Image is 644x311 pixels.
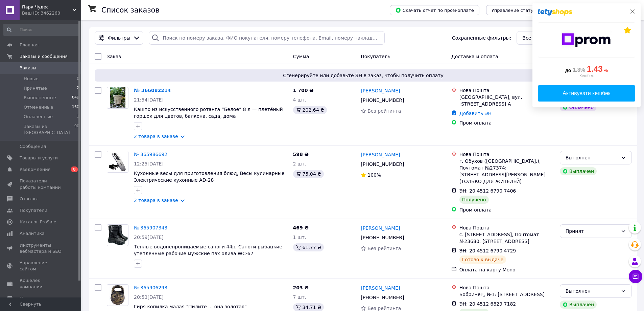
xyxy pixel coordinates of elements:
div: Выполнен [566,287,618,295]
span: Гиря копилка малая "Пилите ... она золотая" [134,304,247,309]
button: Управление статусами [486,5,550,15]
div: Выплачен [560,167,597,175]
div: Получено [459,196,489,204]
div: [PHONE_NUMBER] [359,95,405,105]
img: Фото товару [107,151,128,172]
div: 202.64 ₴ [293,106,327,114]
span: Фильтры [108,35,130,41]
span: Управление статусами [492,8,545,13]
div: Пром-оплата [459,119,554,126]
span: Уведомления [20,166,50,173]
div: Бобринец, №1: [STREET_ADDRESS] [459,291,554,298]
span: Выполненные [24,95,56,101]
span: Главная [20,42,39,48]
span: Аналитика [20,230,45,237]
div: [GEOGRAPHIC_DATA], вул. [STREET_ADDRESS] А [459,94,554,107]
span: Товары и услуги [20,155,58,161]
div: Нова Пошта [459,87,554,94]
a: 2 товара в заказе [134,134,178,139]
span: 100% [367,172,381,178]
span: 20:53[DATE] [134,294,164,300]
span: 1 [77,114,79,120]
span: Скачать отчет по пром-оплате [395,7,474,13]
input: Поиск по номеру заказа, ФИО покупателя, номеру телефона, Email, номеру накладной [149,31,384,45]
span: Кошелек компании [20,277,63,290]
img: Фото товару [107,225,128,246]
div: [PHONE_NUMBER] [359,159,405,169]
span: Принятые [24,85,47,91]
span: 21:54[DATE] [134,97,164,103]
span: 20:59[DATE] [134,235,164,240]
span: Маркет [20,295,37,302]
span: 12:25[DATE] [134,161,164,166]
span: 203 ₴ [293,285,309,290]
span: Покупатель [361,54,390,59]
a: Фото товару [107,151,128,173]
span: 598 ₴ [293,152,309,157]
span: 0 [77,76,79,82]
div: г. Обухов ([GEOGRAPHIC_DATA].), Почтомат №27374: [STREET_ADDRESS][PERSON_NAME] (ТОЛЬКО ДЛЯ ЖИТЕЛЕЙ) [459,158,554,185]
div: Оплата на карту Mono [459,266,554,273]
span: Оплаченные [24,114,53,120]
span: Все [522,35,531,41]
div: Оплачено [560,103,596,111]
div: Нова Пошта [459,224,554,231]
a: [PERSON_NAME] [361,285,400,291]
span: Без рейтинга [367,108,401,114]
input: Поиск [3,24,80,36]
span: 8 [71,166,78,172]
span: 4 шт. [293,97,306,103]
span: Управление сайтом [20,260,63,272]
a: [PERSON_NAME] [361,225,400,231]
a: № 365906293 [134,285,167,290]
span: ЭН: 20 4512 6790 7406 [459,188,516,194]
span: 1 шт. [293,235,306,240]
a: Кухонные весы для приготовления блюд, Весы кулинарные Электрические кухонные AD-28 [134,171,284,183]
span: Показатели работы компании [20,178,63,190]
div: Ваш ID: 3462260 [22,10,81,16]
a: 2 товара в заказе [134,198,178,203]
button: Скачать отчет по пром-оплате [390,5,479,15]
span: Покупатели [20,207,47,214]
span: Заказы [20,65,36,71]
span: Инструменты вебмастера и SEO [20,242,63,254]
a: Фото товару [107,284,128,306]
div: Готово к выдаче [459,256,506,264]
span: Заказы и сообщения [20,53,68,60]
span: 2 шт. [293,161,306,166]
a: № 365907343 [134,225,167,230]
span: Отзывы [20,196,38,202]
div: Пром-оплата [459,206,554,213]
div: Нова Пошта [459,151,554,158]
span: Сумма [293,54,309,59]
button: Чат с покупателем [629,270,642,283]
a: Теплые водонепроницаемые сапоги 44р, Сапоги рыбацкие утепленные рабочие мужские пвх олива WC-67 [134,244,282,256]
span: 160 [72,104,79,110]
span: Сгенерируйте или добавьте ЭН в заказ, чтобы получить оплату [97,72,629,79]
div: Нова Пошта [459,284,554,291]
span: Заказы из [GEOGRAPHIC_DATA] [24,124,74,136]
div: 75.04 ₴ [293,170,324,178]
div: 61.77 ₴ [293,243,324,251]
span: Парк Чудес [22,4,73,10]
span: Доставка и оплата [451,54,498,59]
span: 469 ₴ [293,225,309,230]
a: Кашпо из искусственного ротанга “Белое” 8 л — плетёный горшок для цветов, балкона, сада, дома [134,107,283,119]
div: Принят [566,227,618,235]
div: Выполнен [566,154,618,161]
span: 2 [77,85,79,91]
h1: Список заказов [101,6,160,14]
a: Добавить ЭН [459,111,492,116]
span: 90 [74,124,79,136]
span: Без рейтинга [367,306,401,311]
span: Сообщения [20,143,46,150]
a: Фото товару [107,87,128,109]
img: Фото товару [109,285,126,306]
span: ЭН: 20 4512 6829 7182 [459,301,516,307]
a: Фото товару [107,224,128,246]
div: [PHONE_NUMBER] [359,233,405,242]
a: № 366082214 [134,88,171,93]
span: Заказ [107,54,121,59]
div: Выплачен [560,301,597,309]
